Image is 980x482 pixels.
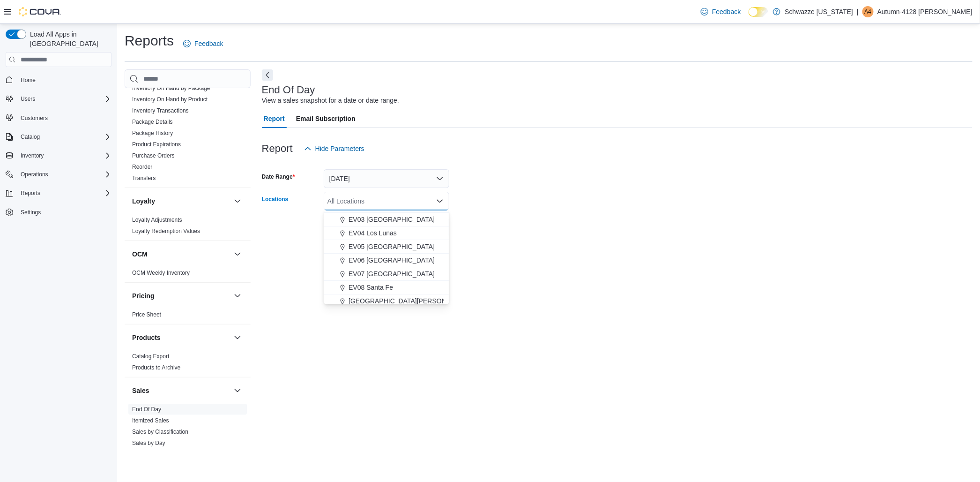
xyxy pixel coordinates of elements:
div: Products [125,351,251,377]
span: Settings [21,209,41,216]
span: Operations [17,169,111,180]
a: Reorder [132,164,152,170]
span: Load All Apps in [GEOGRAPHIC_DATA] [26,30,111,48]
h3: OCM [132,249,148,259]
button: Loyalty [132,196,230,206]
span: Customers [17,112,111,124]
span: End Of Day [132,406,161,413]
button: Catalog [17,131,44,143]
h3: Products [132,333,161,342]
button: Settings [2,205,115,219]
span: Package Details [132,118,173,126]
span: EV06 [GEOGRAPHIC_DATA] [349,256,435,265]
span: Inventory [21,152,44,159]
button: EV07 [GEOGRAPHIC_DATA] [324,267,449,281]
button: Loyalty [232,196,243,207]
button: Catalog [2,130,115,143]
button: EV04 Los Lunas [324,226,449,240]
span: A4 [865,6,872,17]
span: Report [264,109,285,128]
span: Purchase Orders [132,152,175,159]
span: [GEOGRAPHIC_DATA][PERSON_NAME] [349,296,471,306]
span: Package History [132,129,173,137]
a: Loyalty Adjustments [132,217,182,223]
span: Home [17,74,111,85]
span: EV07 [GEOGRAPHIC_DATA] [349,269,435,279]
span: Reorder [132,163,152,171]
button: Reports [2,187,115,200]
h3: Sales [132,386,149,395]
span: EV05 [GEOGRAPHIC_DATA] [349,242,435,251]
button: Operations [17,169,52,180]
p: Schwazze [US_STATE] [785,6,854,17]
button: Inventory [17,150,47,161]
button: Home [2,73,115,86]
a: OCM Weekly Inventory [132,270,190,276]
span: Products to Archive [132,364,180,371]
span: Inventory On Hand by Product [132,96,208,103]
div: View a sales snapshot for a date or date range. [262,96,399,105]
span: Catalog [17,131,111,143]
button: OCM [232,249,243,260]
button: Reports [17,188,44,199]
span: Inventory [17,150,111,161]
a: Package Details [132,119,173,125]
span: EV04 Los Lunas [349,228,397,238]
span: Users [21,95,35,103]
span: Loyalty Adjustments [132,216,182,224]
span: Itemized Sales [132,417,169,424]
span: Settings [17,206,111,218]
a: Inventory Transactions [132,107,189,114]
button: EV03 [GEOGRAPHIC_DATA] [324,213,449,226]
span: Transfers [132,174,156,182]
span: Email Subscription [296,109,356,128]
button: [DATE] [324,169,449,188]
a: Price Sheet [132,311,161,318]
span: Product Expirations [132,141,181,148]
p: Autumn-4128 [PERSON_NAME] [877,6,973,17]
button: Hide Parameters [300,139,368,158]
h3: Report [262,143,293,154]
button: Products [132,333,230,342]
span: EV08 Santa Fe [349,283,393,292]
span: Loyalty Redemption Values [132,227,200,235]
button: Users [2,92,115,105]
span: Home [21,76,36,84]
a: Customers [17,113,52,124]
span: Feedback [194,39,223,48]
span: Inventory Transactions [132,107,189,114]
button: Customers [2,111,115,125]
input: Dark Mode [749,7,768,17]
span: Catalog [21,133,40,141]
button: Close list of options [436,197,444,205]
span: Users [17,93,111,105]
label: Date Range [262,173,295,181]
span: Reports [21,189,40,197]
button: Next [262,69,273,81]
span: Dark Mode [749,17,749,17]
button: Users [17,93,39,105]
a: Settings [17,207,45,218]
span: Customers [21,114,48,122]
button: Inventory [2,149,115,162]
img: Cova [19,7,61,16]
a: Inventory On Hand by Product [132,96,208,103]
span: Hide Parameters [315,144,364,153]
span: Sales by Classification [132,428,188,436]
a: Feedback [697,2,744,21]
div: Pricing [125,309,251,324]
h3: End Of Day [262,84,315,96]
h3: Pricing [132,291,154,301]
a: Products to Archive [132,364,180,371]
button: EV06 [GEOGRAPHIC_DATA] [324,254,449,267]
span: Reports [17,188,111,199]
a: Transfers [132,175,156,181]
div: Loyalty [125,214,251,241]
span: Inventory On Hand by Package [132,84,210,92]
button: Pricing [132,291,230,301]
a: Sales by Classification [132,429,188,435]
button: OCM [132,249,230,259]
a: Catalog Export [132,353,169,360]
h1: Reports [125,31,174,50]
span: EV03 [GEOGRAPHIC_DATA] [349,215,435,224]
